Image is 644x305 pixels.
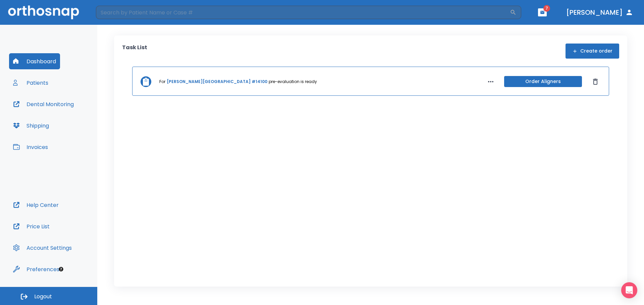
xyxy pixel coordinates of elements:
[58,266,64,272] div: Tooltip anchor
[9,261,63,277] button: Preferences
[159,79,165,85] p: For
[590,76,601,87] button: Dismiss
[122,44,147,59] p: Task List
[9,240,76,256] button: Account Settings
[9,139,52,155] button: Invoices
[504,76,582,87] button: Order Aligners
[9,96,78,112] button: Dental Monitoring
[543,5,550,12] span: 7
[566,44,619,59] button: Create order
[9,75,52,91] button: Patients
[563,6,636,18] button: [PERSON_NAME]
[9,218,54,234] button: Price List
[8,5,79,19] img: Orthosnap
[96,6,510,19] input: Search by Patient Name or Case #
[9,118,53,134] button: Shipping
[621,282,637,298] div: Open Intercom Messenger
[269,79,317,85] p: pre-evaluation is ready
[34,293,52,300] span: Logout
[167,79,267,85] a: [PERSON_NAME][GEOGRAPHIC_DATA] #14100
[9,197,63,213] button: Help Center
[9,53,60,69] button: Dashboard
